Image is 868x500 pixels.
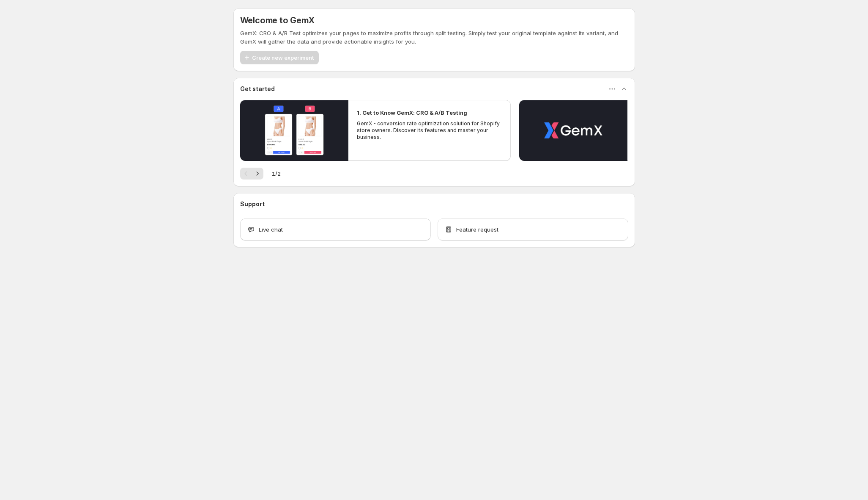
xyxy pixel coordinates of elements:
button: Play video [519,100,627,161]
h3: Support [240,200,265,208]
p: GemX - conversion rate optimization solution for Shopify store owners. Discover its features and ... [357,120,502,141]
span: 1 / 2 [272,169,281,178]
span: Live chat [259,225,283,234]
nav: Pagination [240,168,263,180]
p: GemX: CRO & A/B Test optimizes your pages to maximize profits through split testing. Simply test ... [240,29,628,46]
button: Play video [240,100,348,161]
h3: Get started [240,85,275,93]
button: Next [252,168,263,180]
h2: 1. Get to Know GemX: CRO & A/B Testing [357,108,467,117]
h5: Welcome to GemX [240,15,315,25]
span: Feature request [456,225,498,234]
